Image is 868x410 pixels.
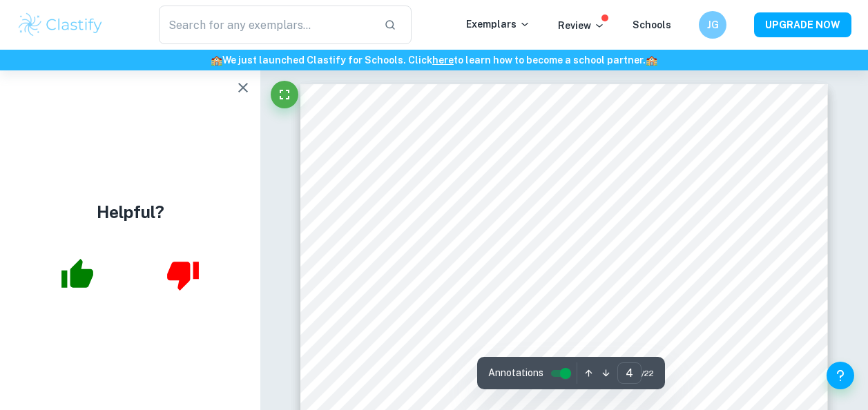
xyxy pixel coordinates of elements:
[17,11,104,39] img: Clastify logo
[211,55,222,66] span: 🏫
[3,52,865,68] h6: We just launched Clastify for Schools. Click to learn how to become a school partner.
[633,19,671,30] a: Schools
[705,17,721,32] h6: JG
[646,55,657,66] span: 🏫
[827,362,854,389] button: Help and Feedback
[271,81,298,108] button: Fullscreen
[754,12,851,37] button: UPGRADE NOW
[642,367,654,380] span: / 22
[97,199,164,224] h4: Helpful?
[159,6,374,44] input: Search for any exemplars...
[699,11,726,39] button: JG
[466,17,530,32] p: Exemplars
[432,55,454,66] a: here
[488,366,543,380] span: Annotations
[558,18,605,33] p: Review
